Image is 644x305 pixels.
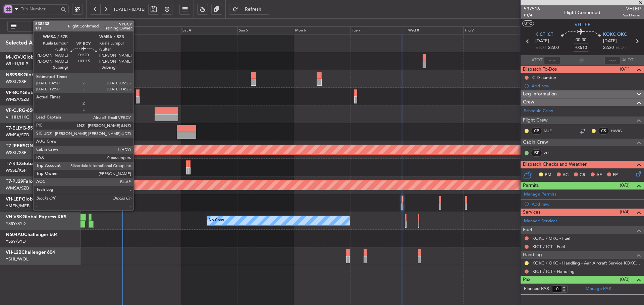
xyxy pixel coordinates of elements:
[620,208,630,215] span: (0/4)
[6,96,29,102] a: WMSA/SZB
[6,256,29,262] a: YSHL/WOL
[6,144,51,148] span: T7-[PERSON_NAME]
[229,4,269,15] button: Refresh
[114,6,146,12] span: [DATE] - [DATE]
[181,26,237,34] div: Sat 4
[622,57,633,64] span: ALDT
[6,108,35,113] a: VP-CJRG-650
[532,201,641,207] div: Add new
[6,185,29,191] a: WMSA/SZB
[6,73,23,77] span: N8998K
[6,126,22,131] span: T7-ELLY
[6,232,58,237] a: N604AUChallenger 604
[6,161,47,166] a: T7-RICGlobal 6000
[524,191,556,198] a: Manage Permits
[575,21,590,28] span: VH-LEP
[6,215,66,219] a: VH-VSKGlobal Express XRS
[125,26,181,34] div: Fri 3
[532,235,570,241] a: KOKC / OKC - Fuel
[580,172,585,178] span: CR
[603,31,627,38] span: KOKC OKC
[6,61,28,67] a: WIHH/HLP
[6,179,45,184] a: T7-PJ29Falcon 7X
[6,203,30,209] a: YMEN/MEB
[535,45,546,51] span: ETOT
[524,5,540,12] span: 537516
[532,269,575,274] a: KICT / ICT - Handling
[523,90,557,98] span: Leg Information
[603,38,617,45] span: [DATE]
[544,150,559,156] a: ZOE
[611,128,626,134] a: HWIG
[532,260,641,266] a: KOKC / OKC - Handling - Aar Aircraft Service KOKC / OKC
[620,182,630,189] span: (0/0)
[523,276,530,284] span: Pax
[522,20,534,26] button: UTC
[6,221,26,227] a: YSSY/SYD
[535,38,549,45] span: [DATE]
[6,232,24,237] span: N604AU
[6,238,26,244] a: YSSY/SYD
[622,12,641,18] span: Pos Owner
[6,90,22,95] span: VP-BCY
[544,56,560,64] input: --:--
[523,139,548,146] span: Cabin Crew
[6,250,55,255] a: VH-L2BChallenger 604
[531,149,542,157] div: ISP
[523,251,542,259] span: Handling
[535,31,553,38] span: KICT ICT
[6,197,49,202] a: VH-LEPGlobal 6000
[6,144,78,148] a: T7-[PERSON_NAME]Global 7500
[209,216,224,226] div: No Crew
[239,7,267,12] span: Refresh
[523,98,534,106] span: Crew
[576,37,586,44] span: 00:30
[6,55,23,60] span: M-JGVJ
[562,172,569,178] span: AC
[523,161,587,168] span: Dispatch Checks and Weather
[523,66,557,73] span: Dispatch To-Dos
[18,24,70,29] span: All Aircraft
[544,128,559,134] a: MJE
[524,286,549,292] label: Planned PAX
[622,5,641,12] span: VHLEP
[6,215,22,219] span: VH-VSK
[6,108,22,113] span: VP-CJR
[237,26,294,34] div: Sun 5
[6,90,50,95] a: VP-BCYGlobal 5000
[586,286,611,292] a: Manage PAX
[532,83,641,89] div: Add new
[564,9,600,16] div: Flight Confirmed
[524,12,540,18] span: P1/4
[598,127,609,135] div: CS
[463,26,520,34] div: Thu 9
[532,75,556,80] div: CID number
[523,226,532,234] span: Fuel
[531,127,542,135] div: CP
[6,197,22,202] span: VH-LEP
[603,45,614,51] span: 22:30
[294,26,350,34] div: Mon 6
[6,55,50,60] a: M-JGVJGlobal 5000
[82,20,93,25] div: [DATE]
[68,26,125,34] div: Thu 2
[620,276,630,283] span: (0/0)
[532,244,565,249] a: KICT / ICT - Fuel
[7,21,73,32] button: All Aircraft
[6,150,26,156] a: WSSL/XSP
[6,114,30,120] a: VHHH/HKG
[596,172,602,178] span: AF
[407,26,463,34] div: Wed 8
[524,108,553,115] a: Schedule Crew
[531,57,542,64] span: ATOT
[613,172,618,178] span: FP
[6,179,23,184] span: T7-PJ29
[6,161,20,166] span: T7-RIC
[6,250,21,255] span: VH-L2B
[523,182,539,189] span: Permits
[6,126,36,131] a: T7-ELLYG-550
[615,45,626,51] span: ELDT
[6,73,51,77] a: N8998KGlobal 6000
[545,172,551,178] span: PM
[620,66,630,73] span: (0/1)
